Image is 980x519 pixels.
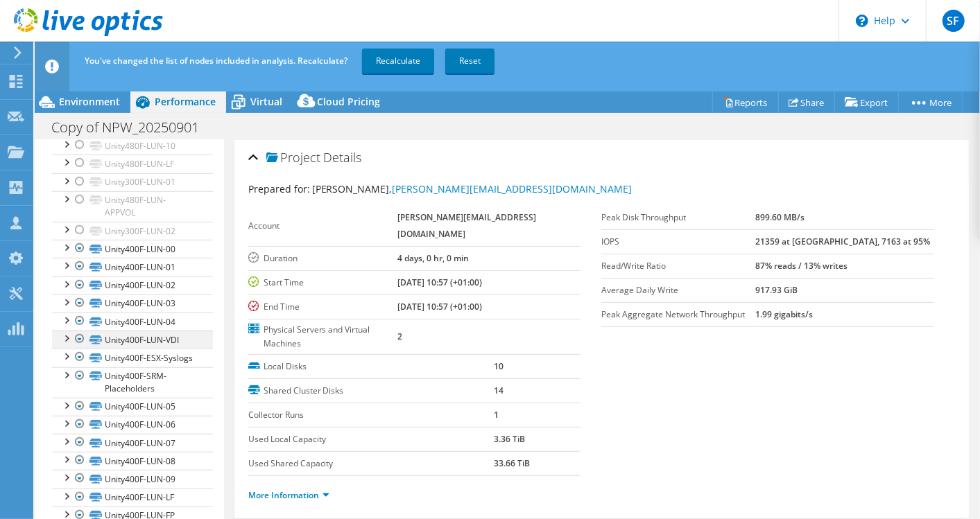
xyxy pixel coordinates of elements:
[248,489,329,501] a: More Information
[155,95,216,108] span: Performance
[898,91,963,113] a: More
[495,360,504,372] b: 10
[248,182,310,195] label: Prepared for:
[397,276,482,288] b: [DATE] 10:57 (+01:00)
[248,219,397,233] label: Account
[52,137,213,155] a: Unity480F-LUN-10
[445,49,495,73] a: Reset
[52,240,213,258] a: Unity400F-LUN-00
[601,259,755,273] label: Read/Write Ratio
[52,191,213,222] a: Unity480F-LUN-APPVOL
[52,416,213,434] a: Unity400F-LUN-06
[755,284,798,296] b: 917.93 GiB
[85,55,347,67] span: You've changed the list of nodes included in analysis. Recalculate?
[248,252,397,265] label: Duration
[755,260,848,272] b: 87% reads / 13% writes
[52,294,213,313] a: Unity400F-LUN-03
[601,211,755,225] label: Peak Disk Throughput
[755,211,805,223] b: 899.60 MB/s
[248,323,397,351] label: Physical Servers and Virtual Machines
[52,276,213,294] a: Unity400F-LUN-02
[250,95,282,108] span: Virtual
[52,367,213,398] a: Unity400F-SRM-Placeholders
[856,15,868,27] svg: \n
[834,91,899,113] a: Export
[248,408,495,422] label: Collector Runs
[248,384,495,398] label: Shared Cluster Disks
[248,360,495,373] label: Local Disks
[362,49,434,73] a: Recalculate
[755,308,813,320] b: 1.99 gigabits/s
[397,252,469,264] b: 4 days, 0 hr, 0 min
[755,236,930,247] b: 21359 at [GEOGRAPHIC_DATA], 7163 at 95%
[248,300,397,314] label: End Time
[52,489,213,507] a: Unity400F-LUN-LF
[317,95,380,108] span: Cloud Pricing
[312,182,633,195] span: [PERSON_NAME],
[397,301,482,313] b: [DATE] 10:57 (+01:00)
[52,173,213,191] a: Unity300F-LUN-01
[52,349,213,367] a: Unity400F-ESX-Syslogs
[397,331,402,342] b: 2
[712,91,779,113] a: Reports
[52,470,213,488] a: Unity400F-LUN-09
[248,432,495,446] label: Used Local Capacity
[495,433,526,445] b: 3.36 TiB
[52,258,213,276] a: Unity400F-LUN-01
[59,95,120,108] span: Environment
[393,182,633,195] a: [PERSON_NAME][EMAIL_ADDRESS][DOMAIN_NAME]
[778,91,835,113] a: Share
[943,10,965,32] span: SF
[397,211,536,240] b: [PERSON_NAME][EMAIL_ADDRESS][DOMAIN_NAME]
[601,235,755,249] label: IOPS
[52,434,213,452] a: Unity400F-LUN-07
[52,222,213,240] a: Unity300F-LUN-02
[601,308,755,322] label: Peak Aggregate Network Throughput
[52,155,213,173] a: Unity480F-LUN-LF
[52,313,213,331] a: Unity400F-LUN-04
[495,457,531,469] b: 33.66 TiB
[495,409,499,421] b: 1
[324,149,362,166] span: Details
[248,457,495,470] label: Used Shared Capacity
[601,283,755,297] label: Average Daily Write
[495,385,504,396] b: 14
[52,398,213,416] a: Unity400F-LUN-05
[52,452,213,470] a: Unity400F-LUN-08
[266,151,320,165] span: Project
[45,120,221,135] h1: Copy of NPW_20250901
[52,331,213,349] a: Unity400F-LUN-VDI
[248,276,397,290] label: Start Time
